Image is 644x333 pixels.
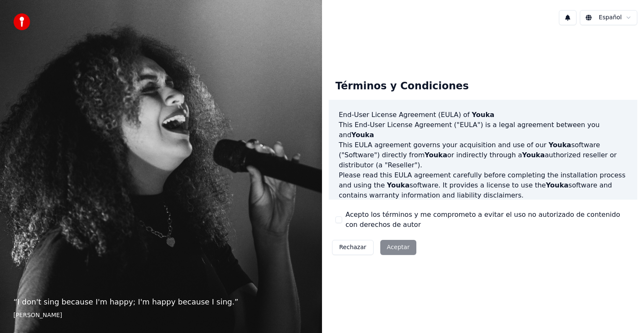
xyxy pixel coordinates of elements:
[345,210,631,230] label: Acepto los términos y me comprometo a evitar el uso no autorizado de contenido con derechos de autor
[329,73,475,100] div: Términos y Condiciones
[339,140,627,170] p: This EULA agreement governs your acquisition and use of our software ("Software") directly from o...
[339,110,627,120] h3: End-User License Agreement (EULA) of
[339,120,627,140] p: This End-User License Agreement ("EULA") is a legal agreement between you and
[339,170,627,200] p: Please read this EULA agreement carefully before completing the installation process and using th...
[332,240,374,255] button: Rechazar
[425,151,447,159] span: Youka
[546,181,569,189] span: Youka
[351,131,374,139] span: Youka
[387,181,410,189] span: Youka
[13,13,30,30] img: youka
[522,151,545,159] span: Youka
[472,111,494,119] span: Youka
[13,296,309,308] p: “ I don't sing because I'm happy; I'm happy because I sing. ”
[13,311,309,320] footer: [PERSON_NAME]
[548,141,571,149] span: Youka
